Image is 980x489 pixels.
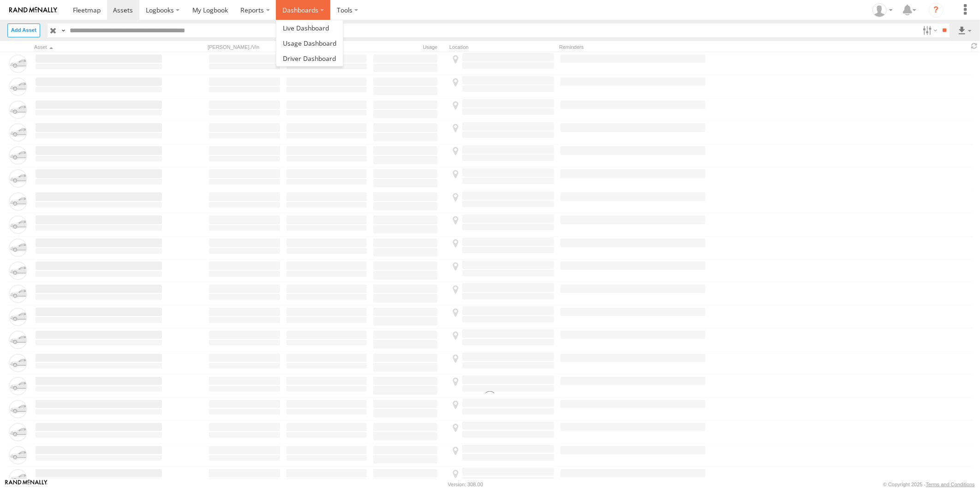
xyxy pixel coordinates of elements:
div: Zarni Lwin [869,3,896,17]
label: Export results as... [957,24,973,37]
div: [PERSON_NAME]./Vin [208,44,281,50]
a: Terms and Conditions [926,482,975,487]
div: Usage [372,44,446,50]
img: rand-logo.svg [9,7,57,13]
div: Location [449,44,556,50]
div: Version: 308.00 [448,482,483,487]
div: Click to Sort [34,44,163,50]
label: Search Query [59,24,66,37]
label: Search Filter Options [919,24,939,37]
div: © Copyright 2025 - [883,482,975,487]
a: Visit our Website [5,480,48,489]
span: Refresh [969,42,980,51]
div: Reminders [559,44,707,50]
label: Create New Asset [7,24,40,37]
i: ? [929,3,944,18]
